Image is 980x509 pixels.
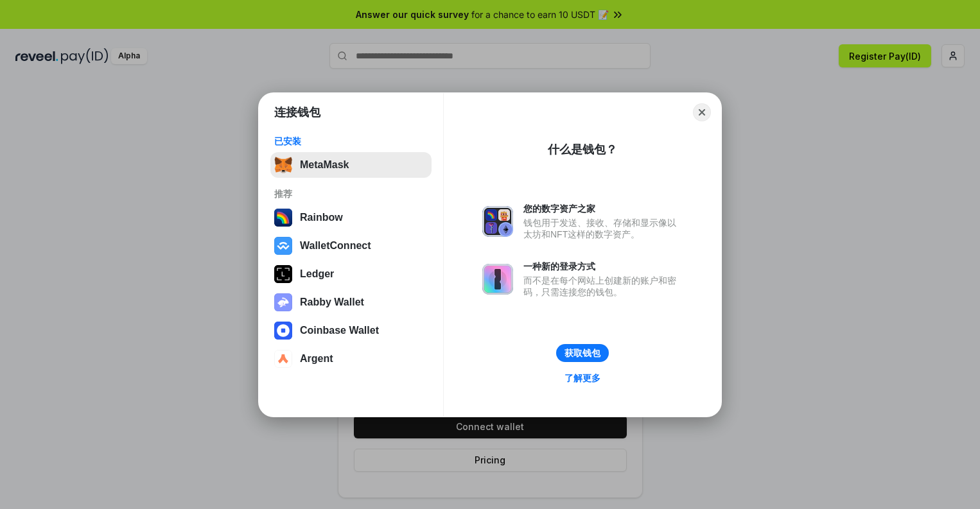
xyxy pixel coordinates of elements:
button: Coinbase Wallet [270,318,432,343]
button: Ledger [270,261,432,287]
a: 了解更多 [557,370,608,386]
img: svg+xml,%3Csvg%20xmlns%3D%22http%3A%2F%2Fwww.w3.org%2F2000%2Fsvg%22%20fill%3D%22none%22%20viewBox... [482,264,513,295]
div: 获取钱包 [564,347,600,359]
button: 获取钱包 [556,344,609,362]
button: WalletConnect [270,233,432,259]
button: MetaMask [270,152,432,178]
h1: 连接钱包 [274,105,320,120]
div: 一种新的登录方式 [523,261,683,272]
div: Ledger [300,268,334,280]
img: svg+xml,%3Csvg%20xmlns%3D%22http%3A%2F%2Fwww.w3.org%2F2000%2Fsvg%22%20fill%3D%22none%22%20viewBox... [274,293,292,311]
div: 而不是在每个网站上创建新的账户和密码，只需连接您的钱包。 [523,275,683,298]
button: Close [693,103,711,121]
div: Rabby Wallet [300,297,364,308]
img: svg+xml,%3Csvg%20width%3D%2228%22%20height%3D%2228%22%20viewBox%3D%220%200%2028%2028%22%20fill%3D... [274,350,292,368]
div: WalletConnect [300,240,371,252]
div: Coinbase Wallet [300,325,379,336]
div: Rainbow [300,212,343,223]
img: svg+xml,%3Csvg%20width%3D%2228%22%20height%3D%2228%22%20viewBox%3D%220%200%2028%2028%22%20fill%3D... [274,322,292,340]
img: svg+xml,%3Csvg%20xmlns%3D%22http%3A%2F%2Fwww.w3.org%2F2000%2Fsvg%22%20fill%3D%22none%22%20viewBox... [482,206,513,237]
div: 什么是钱包？ [548,142,617,157]
button: Argent [270,346,432,372]
button: Rabby Wallet [270,289,432,315]
div: 推荐 [274,188,428,200]
div: Argent [300,353,333,365]
div: MetaMask [300,159,349,171]
img: svg+xml,%3Csvg%20fill%3D%22none%22%20height%3D%2233%22%20viewBox%3D%220%200%2035%2033%22%20width%... [274,156,292,174]
img: svg+xml,%3Csvg%20width%3D%2228%22%20height%3D%2228%22%20viewBox%3D%220%200%2028%2028%22%20fill%3D... [274,237,292,255]
div: 钱包用于发送、接收、存储和显示像以太坊和NFT这样的数字资产。 [523,217,683,240]
img: svg+xml,%3Csvg%20width%3D%22120%22%20height%3D%22120%22%20viewBox%3D%220%200%20120%20120%22%20fil... [274,209,292,227]
div: 已安装 [274,135,428,147]
button: Rainbow [270,205,432,230]
img: svg+xml,%3Csvg%20xmlns%3D%22http%3A%2F%2Fwww.w3.org%2F2000%2Fsvg%22%20width%3D%2228%22%20height%3... [274,265,292,283]
div: 您的数字资产之家 [523,203,683,214]
div: 了解更多 [564,372,600,384]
